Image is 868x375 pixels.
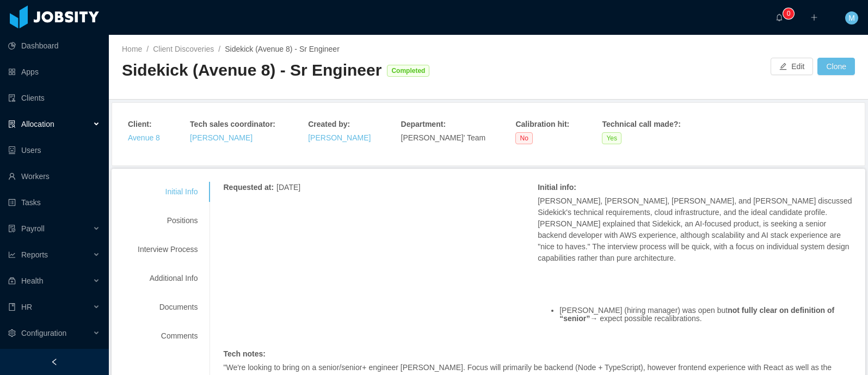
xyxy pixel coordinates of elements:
[387,65,429,77] span: Completed
[848,11,855,24] span: M
[128,133,160,142] a: Avenue 8
[190,120,275,128] strong: Tech sales coordinator :
[21,303,32,311] span: HR
[817,58,855,75] button: Clone
[810,14,818,21] i: icon: plus
[515,120,569,128] strong: Calibration hit :
[8,225,16,232] i: icon: file-protect
[8,35,100,57] a: icon: pie-chartDashboard
[146,45,149,53] span: /
[21,224,45,233] span: Payroll
[122,59,381,82] div: Sidekick (Avenue 8) - Sr Engineer
[308,133,371,142] a: [PERSON_NAME]
[223,183,274,192] strong: Requested at :
[125,211,211,231] div: Positions
[190,133,253,142] a: [PERSON_NAME]
[225,45,340,53] span: Sidekick (Avenue 8) - Sr Engineer
[125,182,211,202] div: Initial Info
[8,329,16,337] i: icon: setting
[21,276,43,285] span: Health
[515,132,532,144] span: No
[125,326,211,346] div: Comments
[128,120,152,128] strong: Client :
[125,297,211,317] div: Documents
[276,183,300,192] span: [DATE]
[783,8,794,19] sup: 0
[21,120,54,128] span: Allocation
[122,45,142,53] a: Home
[771,58,813,75] button: icon: editEdit
[223,349,266,358] strong: Tech notes :
[153,45,214,53] a: Client Discoveries
[775,14,783,21] i: icon: bell
[401,120,446,128] strong: Department :
[538,195,852,264] p: [PERSON_NAME], [PERSON_NAME], [PERSON_NAME], and [PERSON_NAME] discussed Sidekick's technical req...
[308,120,350,128] strong: Created by :
[538,183,576,192] strong: Initial info :
[8,192,100,213] a: icon: profileTasks
[125,239,211,260] div: Interview Process
[8,277,16,285] i: icon: medicine-box
[8,120,16,128] i: icon: solution
[559,306,852,323] li: [PERSON_NAME] (hiring manager) was open but → expect possible recalibrations.
[602,132,621,144] span: Yes
[401,133,486,142] span: [PERSON_NAME]' Team
[8,165,100,187] a: icon: userWorkers
[602,120,680,128] strong: Technical call made? :
[8,139,100,161] a: icon: robotUsers
[21,250,48,259] span: Reports
[8,87,100,109] a: icon: auditClients
[8,251,16,259] i: icon: line-chart
[559,306,834,323] strong: not fully clear on definition of “senior”
[8,61,100,83] a: icon: appstoreApps
[218,45,220,53] span: /
[21,329,66,337] span: Configuration
[8,303,16,311] i: icon: book
[125,268,211,288] div: Additional Info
